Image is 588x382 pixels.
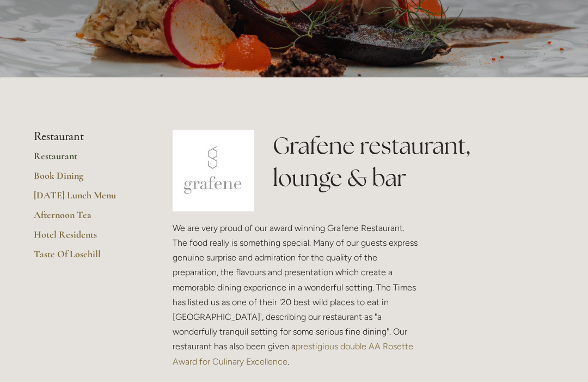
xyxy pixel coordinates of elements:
a: Restaurant [34,150,138,169]
p: We are very proud of our award winning Grafene Restaurant. The food really is something special. ... [173,221,421,369]
a: [DATE] Lunch Menu [34,189,138,209]
img: grafene.jpg [173,130,254,211]
li: Restaurant [34,130,138,144]
a: Hotel Residents [34,228,138,248]
h1: Grafene restaurant, lounge & bar [273,130,554,194]
a: prestigious double AA Rosette Award for Culinary Excellence [173,341,415,366]
a: Afternoon Tea [34,209,138,228]
a: Book Dining [34,169,138,189]
a: Taste Of Losehill [34,248,138,268]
